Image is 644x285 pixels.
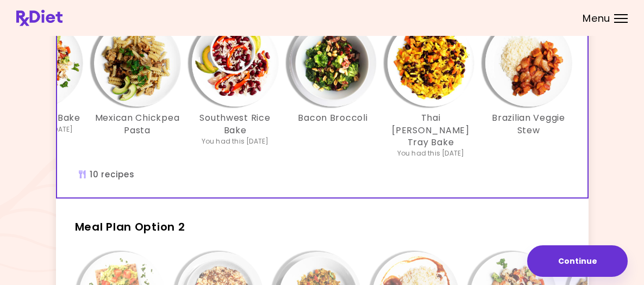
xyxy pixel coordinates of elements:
div: Info - Bacon Broccoli - Meal Plan Option 1 (Selected) [284,20,382,158]
h3: Mexican Chickpea Pasta [94,112,181,137]
h3: Bacon Broccoli [298,112,367,124]
div: Info - Thai Curry Tray Bake - Meal Plan Option 1 (Selected) [382,20,480,158]
span: Menu [583,14,610,23]
div: You had this [DATE] [202,137,269,146]
h3: Brazilian Veggie Stew [485,112,572,137]
div: Info - Southwest Rice Bake - Meal Plan Option 1 (Selected) [186,20,284,158]
span: Meal Plan Option 2 [75,219,185,234]
button: Continue [527,245,628,277]
h3: Southwest Rice Bake [192,112,279,137]
div: You had this [DATE] [397,148,465,158]
div: Info - Mexican Chickpea Pasta - Meal Plan Option 1 (Selected) [89,20,186,158]
div: Info - Brazilian Veggie Stew - Meal Plan Option 1 (Selected) [480,20,578,158]
h3: Thai [PERSON_NAME] Tray Bake [387,112,474,148]
img: RxDiet [16,10,62,26]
